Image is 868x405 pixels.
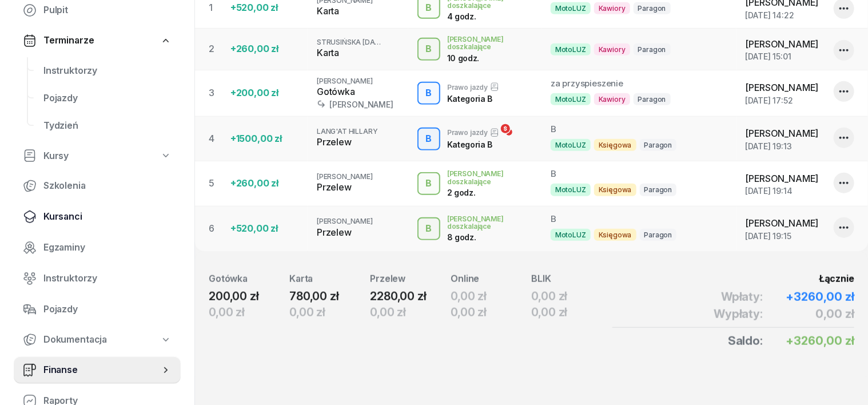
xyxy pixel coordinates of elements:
span: [PERSON_NAME] [746,217,819,229]
div: Kategoria B [447,94,499,104]
a: Kursanci [14,203,181,231]
a: Terminarze [14,27,181,54]
div: B [421,39,437,59]
div: 4 godz. [447,11,507,21]
div: B [421,174,437,193]
span: [PERSON_NAME] [317,77,373,85]
span: MotoLUZ [551,43,591,55]
div: B [551,213,727,225]
span: Szkolenia [43,178,172,193]
span: Pulpit [43,3,172,18]
div: BLIK [532,272,612,287]
span: Wpłaty: [721,289,763,305]
span: Księgowa [594,229,636,241]
button: B [417,82,440,105]
span: Instruktorzy [43,63,172,78]
span: Paragon [634,43,671,55]
div: 0,00 zł [209,304,289,320]
span: MotoLUZ [551,229,591,241]
div: 3 [209,86,221,101]
span: Instruktorzy [43,271,172,286]
span: [DATE] 19:14 [746,186,793,196]
span: [PERSON_NAME] [746,128,819,139]
span: Terminarze [43,33,94,48]
button: B [417,172,440,195]
div: +520,00 zł [230,1,298,15]
span: Dokumentacja [43,332,107,347]
span: [DATE] 14:22 [746,10,794,20]
div: +520,00 zł [230,221,298,236]
div: za przyspieszenie [551,78,727,89]
div: Gotówka [317,85,399,100]
div: +260,00 zł [230,42,298,57]
div: B [421,129,437,149]
span: MotoLUZ [551,184,591,196]
div: 2 [209,42,221,57]
div: +260,00 zł [230,176,298,191]
span: Kursy [43,149,69,164]
span: Księgowa [594,184,636,196]
div: [PERSON_NAME] doszkalające [447,215,532,230]
button: B [417,217,440,240]
div: Online [451,272,531,287]
span: Kawiory [594,2,630,14]
div: 780,00 zł [289,288,370,304]
span: Paragon [640,229,677,241]
span: + [786,334,794,348]
div: 5 [209,176,221,191]
span: Pojazdy [43,91,172,106]
div: Kategoria B [447,140,499,149]
span: MotoLUZ [551,93,591,105]
span: Paragon [640,139,677,151]
span: + [786,290,794,304]
div: 2280,00 zł [370,288,451,304]
span: Kursanci [43,209,172,224]
span: [PERSON_NAME] [317,172,373,181]
div: Łącznie [612,272,854,287]
button: B [417,38,440,61]
div: 0,00 zł [532,304,612,320]
div: 0,00 zł [451,304,531,320]
div: 0,00 zł [451,288,531,304]
div: 0,00 zł [532,288,612,304]
a: Kursy [14,143,181,169]
div: Przelew [317,135,399,150]
div: B [421,84,437,103]
div: 0,00 zł [370,304,451,320]
button: B [417,128,440,150]
div: Przelew [317,225,399,240]
div: Karta [317,4,399,19]
span: [PERSON_NAME] [317,217,373,225]
div: B [551,124,727,135]
div: [PERSON_NAME] doszkalające [447,170,532,185]
span: Wypłaty: [714,306,763,322]
span: Kawiory [594,93,630,105]
a: Instruktorzy [14,265,181,292]
div: Karta [317,46,399,61]
a: Szkolenia [14,172,181,200]
div: B [421,219,437,239]
a: Pojazdy [14,296,181,323]
span: Paragon [634,93,671,105]
div: +1500,00 zł [230,132,298,146]
div: +200,00 zł [230,86,298,101]
div: 200,00 zł [209,288,289,304]
a: Pojazdy [34,85,181,112]
span: STRUSIŃSKA [DATE] [317,38,385,46]
span: Tydzień [43,118,172,133]
span: [DATE] 19:13 [746,141,792,151]
div: [PERSON_NAME] [317,100,399,109]
span: Finanse [43,363,160,378]
a: Dokumentacja [14,327,181,353]
span: Paragon [634,2,671,14]
span: [DATE] 17:52 [746,96,793,105]
div: Prawo jazdy [447,82,499,92]
a: Finanse [14,356,181,384]
span: Pojazdy [43,302,172,317]
span: MotoLUZ [551,2,591,14]
span: Księgowa [594,139,636,151]
span: [PERSON_NAME] [746,82,819,93]
div: [PERSON_NAME] doszkalające [447,35,532,50]
div: Gotówka [209,272,289,287]
div: 2 godz. [447,188,507,197]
